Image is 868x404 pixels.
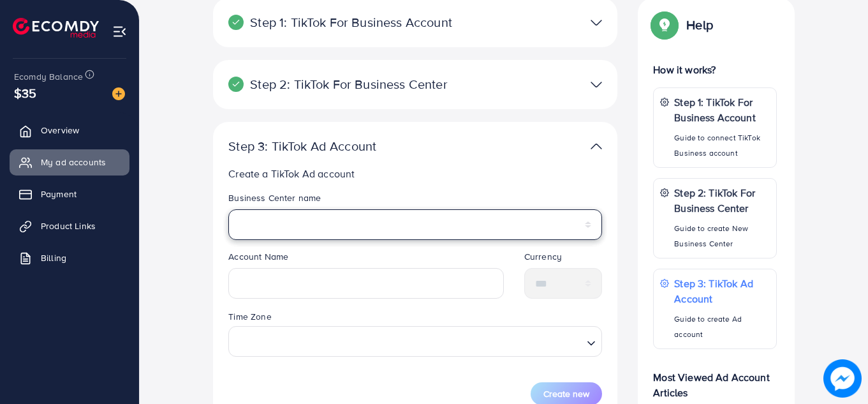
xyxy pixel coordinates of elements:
legend: Account Name [228,250,504,268]
a: My ad accounts [10,149,129,175]
span: Billing [41,251,66,264]
a: Payment [10,181,129,207]
img: logo [13,18,99,38]
span: Ecomdy Balance [14,70,83,83]
a: Billing [10,245,129,271]
img: menu [112,24,127,39]
p: Guide to create Ad account [674,311,770,342]
p: Guide to create New Business Center [674,221,770,251]
span: Payment [41,188,77,200]
p: Step 1: TikTok For Business Account [674,94,770,125]
label: Time Zone [228,310,271,323]
p: Step 3: TikTok Ad Account [228,138,471,154]
input: Search for option [234,329,582,353]
img: image [112,87,125,100]
p: Step 2: TikTok For Business Center [228,77,471,92]
legend: Currency [524,250,603,268]
p: Guide to connect TikTok Business account [674,130,770,161]
img: TikTok partner [591,13,602,32]
p: Create a TikTok Ad account [228,166,602,181]
p: Step 3: TikTok Ad Account [674,276,770,306]
p: Step 2: TikTok For Business Center [674,185,770,216]
p: Step 1: TikTok For Business Account [228,15,471,30]
span: Overview [41,124,79,137]
legend: Business Center name [228,191,602,209]
p: Most Viewed Ad Account Articles [653,359,777,400]
p: How it works? [653,62,777,77]
p: Help [686,17,713,33]
img: image [823,359,862,398]
img: Popup guide [653,13,676,36]
a: Overview [10,117,129,143]
img: TikTok partner [591,137,602,156]
div: Search for option [228,326,602,357]
a: Product Links [10,213,129,239]
span: Product Links [41,220,96,232]
img: TikTok partner [591,75,602,94]
span: My ad accounts [41,156,106,168]
span: $35 [14,84,36,102]
span: Create new [543,387,589,400]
